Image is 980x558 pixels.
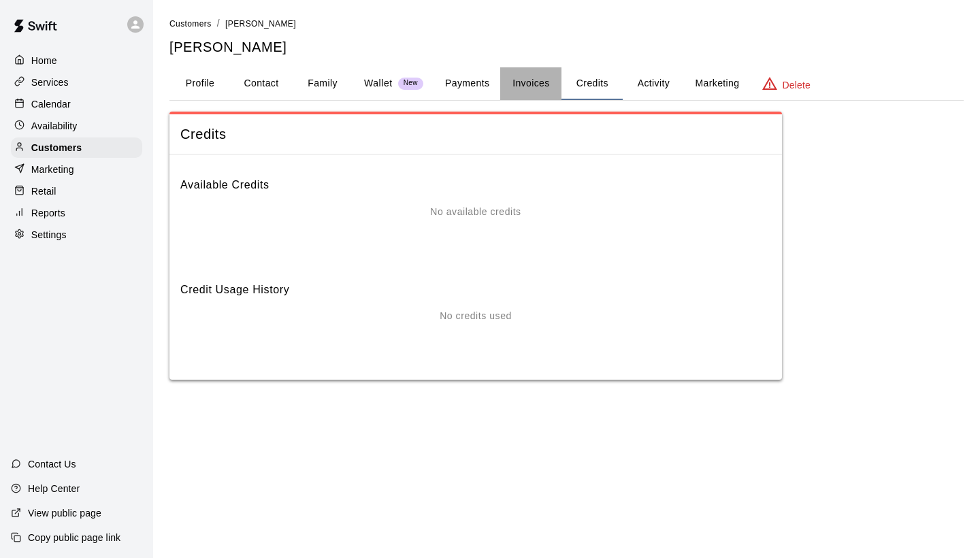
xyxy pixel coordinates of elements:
a: Calendar [11,94,142,114]
nav: breadcrumb [169,16,964,31]
p: Home [31,54,57,67]
a: Retail [11,181,142,201]
a: Settings [11,225,142,245]
a: Availability [11,116,142,136]
h6: Credit Usage History [180,270,771,299]
button: Marketing [684,67,750,100]
p: Settings [31,228,67,242]
p: Delete [783,78,811,92]
p: Copy public page link [28,531,120,544]
button: Credits [561,67,623,100]
div: basic tabs example [169,67,964,100]
span: New [398,79,423,88]
button: Family [292,67,353,100]
p: Wallet [364,76,393,91]
li: / [217,16,220,31]
span: [PERSON_NAME] [225,19,296,29]
a: Home [11,50,142,71]
button: Profile [169,67,231,100]
p: No available credits [430,205,521,219]
p: Retail [31,184,56,198]
span: Credits [180,125,771,144]
span: Customers [169,19,212,29]
button: Activity [623,67,684,100]
p: Customers [31,141,82,154]
button: Payments [434,67,500,100]
a: Customers [11,137,142,158]
a: Services [11,72,142,93]
p: View public page [28,506,101,520]
h5: [PERSON_NAME] [169,38,964,56]
button: Invoices [500,67,561,100]
h6: Available Credits [180,165,771,194]
button: Contact [231,67,292,100]
p: Contact Us [28,457,76,471]
p: Marketing [31,163,74,176]
a: Marketing [11,159,142,180]
a: Customers [169,18,212,29]
p: Calendar [31,97,71,111]
p: Reports [31,206,65,220]
p: Availability [31,119,78,133]
a: Reports [11,203,142,223]
p: Help Center [28,482,80,495]
p: No credits used [440,309,512,323]
p: Services [31,76,69,89]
